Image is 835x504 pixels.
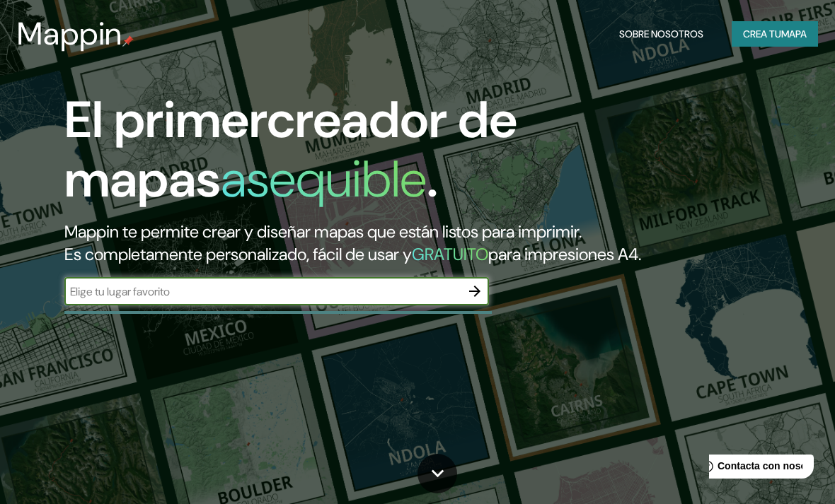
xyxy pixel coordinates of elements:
[64,90,732,221] h1: El primer creador de mapas .
[17,16,122,52] h3: Mappin
[614,21,709,47] button: Sobre nosotros
[709,449,819,488] iframe: Lanzador de widgets de ayuda
[122,35,134,47] img: Mappin-pin
[64,283,461,300] input: Elige tu lugar favorito
[412,243,488,265] h5: GRATUITO
[221,146,427,212] h1: asequible
[64,221,732,266] h2: Mappin te permite crear y diseñar mapas que están listos para imprimir. Es completamente personal...
[732,21,818,47] button: CREA TUMAPA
